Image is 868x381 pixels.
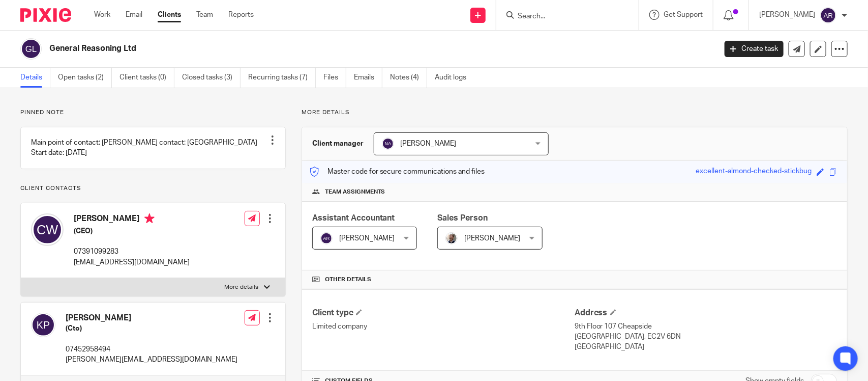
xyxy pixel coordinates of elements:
h5: (CEO) [74,226,190,236]
i: Primary [144,213,155,224]
p: [GEOGRAPHIC_DATA] [575,342,837,352]
a: Closed tasks (3) [182,68,241,88]
a: Files [323,68,346,88]
p: Master code for secure communications and files [310,167,485,177]
span: Sales Person [437,214,488,222]
p: Client contacts [20,184,286,193]
p: 07391099283 [74,247,190,257]
p: [PERSON_NAME][EMAIL_ADDRESS][DOMAIN_NAME] [66,355,237,365]
a: Details [20,68,50,88]
h4: Client type [312,308,575,318]
p: [EMAIL_ADDRESS][DOMAIN_NAME] [74,257,190,267]
p: 9th Floor 107 Cheapside [575,321,837,332]
a: Recurring tasks (7) [248,68,316,88]
a: Clients [158,10,181,20]
h5: (Cto) [66,323,237,334]
a: Reports [228,10,254,20]
p: [GEOGRAPHIC_DATA], EC2V 6DN [575,332,837,342]
p: Pinned note [20,108,286,117]
p: More details [302,108,848,117]
img: svg%3E [320,232,333,244]
span: Other details [325,276,371,284]
a: Notes (4) [390,68,427,88]
span: Assistant Accountant [312,214,395,222]
a: Client tasks (0) [119,68,174,88]
p: Limited company [312,321,575,332]
p: 07452958494 [66,344,237,355]
span: Team assignments [325,188,385,196]
h4: [PERSON_NAME] [66,313,237,323]
img: svg%3E [31,313,55,337]
img: svg%3E [820,7,836,23]
a: Email [126,10,142,20]
img: Matt%20Circle.png [445,232,458,244]
h4: Address [575,308,837,318]
a: Open tasks (2) [58,68,112,88]
span: [PERSON_NAME] [464,235,520,242]
span: [PERSON_NAME] [339,235,395,242]
div: excellent-almond-checked-stickbug [696,166,812,178]
img: svg%3E [382,138,394,150]
img: svg%3E [31,213,64,246]
p: More details [225,283,259,291]
a: Work [94,10,110,20]
img: svg%3E [20,38,42,60]
a: Emails [354,68,382,88]
h3: Client manager [312,139,364,149]
h2: General Reasoning Ltd [49,43,577,54]
h4: [PERSON_NAME] [74,213,190,226]
a: Team [196,10,213,20]
img: Pixie [20,8,71,22]
span: [PERSON_NAME] [401,140,457,147]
